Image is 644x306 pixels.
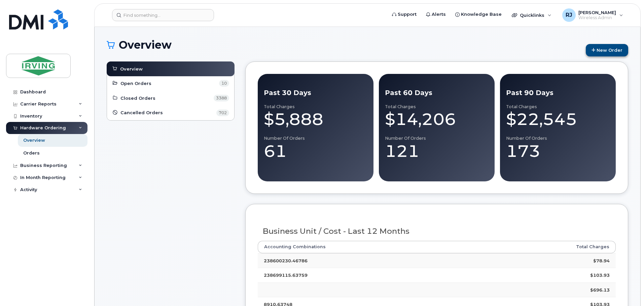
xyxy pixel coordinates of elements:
div: 61 [264,141,367,161]
span: 3388 [214,95,229,101]
div: $22,545 [506,109,610,129]
div: Past 60 Days [385,88,489,98]
div: Past 30 Days [264,88,367,98]
div: $5,888 [264,109,367,129]
div: Number of Orders [385,136,489,141]
strong: 238600230.46786 [264,258,308,263]
div: Total Charges [506,104,610,110]
a: Closed Orders 3388 [112,94,229,102]
div: Number of Orders [264,136,367,141]
div: Past 90 Days [506,88,610,98]
span: Overview [120,66,143,72]
div: 173 [506,141,610,161]
strong: $696.13 [590,287,610,293]
strong: $78.94 [593,258,610,263]
a: Open Orders 10 [112,79,229,87]
h1: Overview [107,39,582,51]
strong: $103.93 [590,272,610,278]
a: New Order [586,44,628,56]
th: Accounting Combinations [258,241,491,253]
h3: Business Unit / Cost - Last 12 Months [263,227,611,235]
span: Cancelled Orders [120,110,163,116]
span: Open Orders [120,80,151,87]
span: 702 [216,110,229,116]
th: Total Charges [491,241,616,253]
strong: 238699115.63759 [264,272,308,278]
div: Total Charges [264,104,367,110]
a: Overview [112,65,229,73]
span: Closed Orders [120,95,155,101]
div: $14,206 [385,109,489,129]
span: 10 [219,80,229,87]
div: Number of Orders [506,136,610,141]
div: Total Charges [385,104,489,110]
div: 121 [385,141,489,161]
a: Cancelled Orders 702 [112,109,229,117]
